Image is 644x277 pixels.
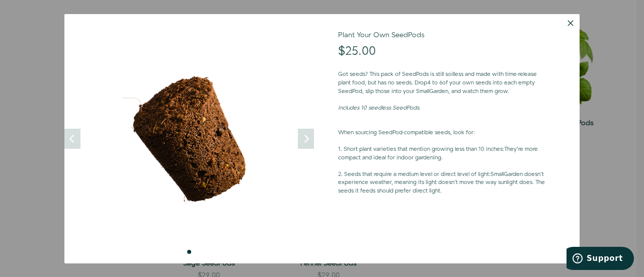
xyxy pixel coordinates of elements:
button: Previous [64,129,80,149]
a: Plant Your Own SeedPods [338,30,425,40]
li: Page dot 1 [187,250,191,254]
span: $25.00 [338,43,376,60]
img: edn-seedpod-plant-your-own_0e8debd3-7f92-41d0-a78b-10e54fac483b_500x.png [64,14,314,263]
button: Dismiss [561,14,580,32]
button: Next [298,129,314,149]
p: Got seeds? This pack of SeedPods is still soilless and made with time-release plant food, but has... [338,70,547,96]
strong: 2. Seeds that require a medium level or direct level of light: [338,170,491,178]
p: They’re more compact and ideal for indoor gardening. [338,145,547,162]
iframe: Opens a widget where you can find more information [567,247,634,272]
strong: 4 to 6 [427,79,442,87]
p: SmallGarden doesn’t experience weather, meaning its light doesn’t move the way sunlight does. The... [338,170,547,196]
strong: When sourcing SeedPod-compatible seeds, look for: [338,129,475,137]
strong: 1. Short plant varieties that mention growing less than 10 inches: [338,145,504,153]
em: Includes 10 seedless SeedPods. [338,104,422,112]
